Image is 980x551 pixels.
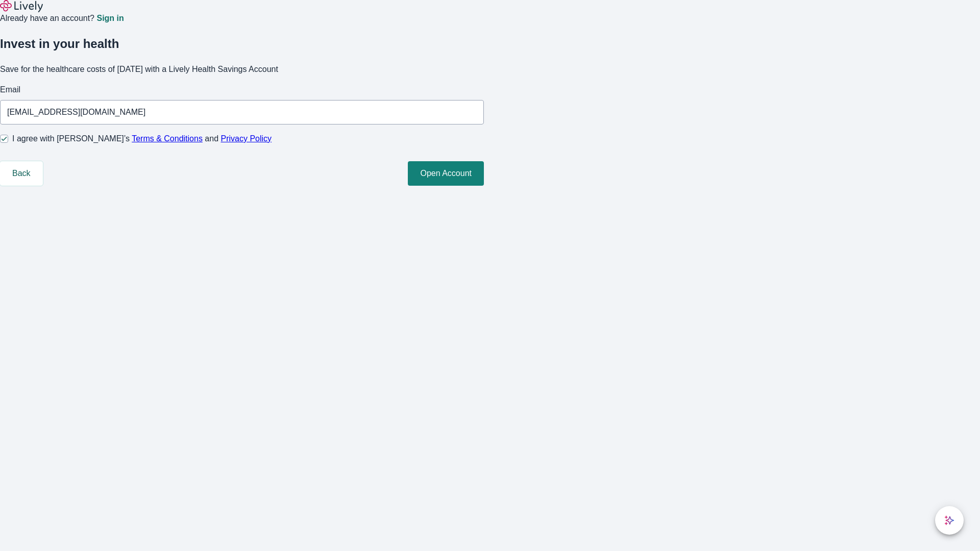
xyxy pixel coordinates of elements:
a: Terms & Conditions [132,134,203,143]
a: Privacy Policy [221,134,272,143]
svg: Lively AI Assistant [944,515,954,525]
a: Sign in [96,14,124,22]
span: I agree with [PERSON_NAME]’s and [12,133,272,145]
button: chat [935,506,964,535]
button: Open Account [408,161,484,186]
